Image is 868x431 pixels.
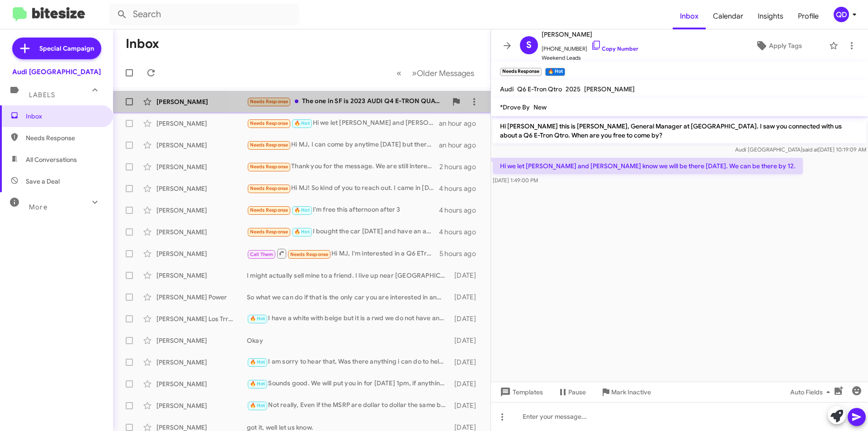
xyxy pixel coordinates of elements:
[156,141,247,150] div: [PERSON_NAME]
[247,313,450,324] div: I have a white with beige but it is a rwd we do not have any more Quattro with a beige or brown i...
[247,293,450,302] div: So what we can do if that is the only car you are interested in and would like to take advantage ...
[439,249,483,258] div: 5 hours ago
[294,207,310,213] span: 🔥 Hot
[611,384,651,400] span: Mark Inactive
[392,64,480,82] nav: Page navigation example
[450,336,483,345] div: [DATE]
[247,379,450,389] div: Sounds good. We will put you in for [DATE] 1pm, if anything changes let us know.
[450,358,483,367] div: [DATE]
[156,97,247,106] div: [PERSON_NAME]
[439,119,483,128] div: an hour ago
[439,141,483,150] div: an hour ago
[791,3,826,29] a: Profile
[493,118,866,143] p: Hi [PERSON_NAME] this is [PERSON_NAME], General Manager at [GEOGRAPHIC_DATA]. I saw you connected...
[247,205,439,215] div: I'm free this afternoon after 3
[156,249,247,258] div: [PERSON_NAME]
[156,314,247,323] div: [PERSON_NAME] Los Trrenas
[450,401,483,410] div: [DATE]
[156,401,247,410] div: [PERSON_NAME]
[250,316,265,322] span: 🔥 Hot
[156,271,247,280] div: [PERSON_NAME]
[247,96,447,107] div: The one in SF is 2023 AUDI Q4 E-TRON QUATTRO PREMIUM PLUS 50
[493,158,803,174] p: Hi we let [PERSON_NAME] and [PERSON_NAME] know we will be there [DATE]. We can be there by 12.
[542,29,638,40] span: [PERSON_NAME]
[26,133,103,142] span: Needs Response
[802,146,818,153] span: said at
[29,203,47,211] span: More
[498,384,543,400] span: Templates
[250,207,288,213] span: Needs Response
[12,67,101,76] div: Audi [GEOGRAPHIC_DATA]
[406,64,480,82] button: Next
[450,314,483,323] div: [DATE]
[450,271,483,280] div: [DATE]
[566,85,580,93] span: 2025
[750,3,791,29] a: Insights
[247,183,439,194] div: Hi MJ! So kind of you to reach out. I came in [DATE] and had the opportunity to meet Q and [PERSO...
[247,140,439,150] div: Hi MJ, I can come by anytime [DATE] but there was a price difference that needs to be resolved fi...
[26,155,77,164] span: All Conversations
[247,118,439,128] div: Hi we let [PERSON_NAME] and [PERSON_NAME] know we will be there [DATE]. We can be there by 12.
[450,379,483,388] div: [DATE]
[250,164,288,170] span: Needs Response
[156,358,247,367] div: [PERSON_NAME]
[439,227,483,237] div: 4 hours ago
[391,64,407,82] button: Previous
[250,120,288,126] span: Needs Response
[109,4,299,25] input: Search
[439,184,483,193] div: 4 hours ago
[26,177,60,186] span: Save a Deal
[247,248,439,259] div: Hi MJ, I'm interested in a Q6 ETron Premium Plus. I've already test driven it, so that's not a pr...
[250,99,288,104] span: Needs Response
[39,44,94,53] span: Special Campaign
[247,161,439,172] div: Thank you for the message. We are still interested in leasing a q4 and are currently doing some r...
[500,103,530,111] span: *Drove By
[156,206,247,215] div: [PERSON_NAME]
[783,384,841,400] button: Auto Fields
[591,45,638,52] a: Copy Number
[517,85,562,93] span: Q6 E-Tron Qtro
[29,91,55,99] span: Labels
[834,7,849,22] div: QD
[542,40,638,53] span: [PHONE_NUMBER]
[156,379,247,388] div: [PERSON_NAME]
[26,112,103,121] span: Inbox
[542,53,638,62] span: Weekend Leads
[294,120,310,126] span: 🔥 Hot
[156,227,247,237] div: [PERSON_NAME]
[526,38,532,52] span: S
[247,400,450,411] div: Not really, Even if the MSRP are dollar to dollar the same because different companies use differ...
[673,3,706,29] a: Inbox
[417,68,474,78] span: Older Messages
[250,359,265,365] span: 🔥 Hot
[500,68,542,76] small: Needs Response
[550,384,593,400] button: Pause
[247,357,450,367] div: I am sorry to hear that, Was there anything i can do to help?
[735,146,866,153] span: Audi [GEOGRAPHIC_DATA] [DATE] 10:19:09 AM
[568,384,586,400] span: Pause
[790,384,834,400] span: Auto Fields
[732,38,825,54] button: Apply Tags
[250,381,265,387] span: 🔥 Hot
[247,271,450,280] div: I might actually sell mine to a friend. I live up near [GEOGRAPHIC_DATA] so not feasible to come ...
[412,67,417,79] span: »
[156,162,247,171] div: [PERSON_NAME]
[247,336,450,345] div: Okay
[706,3,750,29] a: Calendar
[533,103,547,111] span: New
[500,85,514,93] span: Audi
[250,185,288,191] span: Needs Response
[156,293,247,302] div: [PERSON_NAME] Power
[450,293,483,302] div: [DATE]
[290,251,329,257] span: Needs Response
[250,251,274,257] span: Call Them
[439,206,483,215] div: 4 hours ago
[247,227,439,237] div: I bought the car [DATE] and have an appointment to pick it up at 4:30pm [DATE]. [PERSON_NAME]
[126,37,159,51] h1: Inbox
[593,384,658,400] button: Mark Inactive
[156,184,247,193] div: [PERSON_NAME]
